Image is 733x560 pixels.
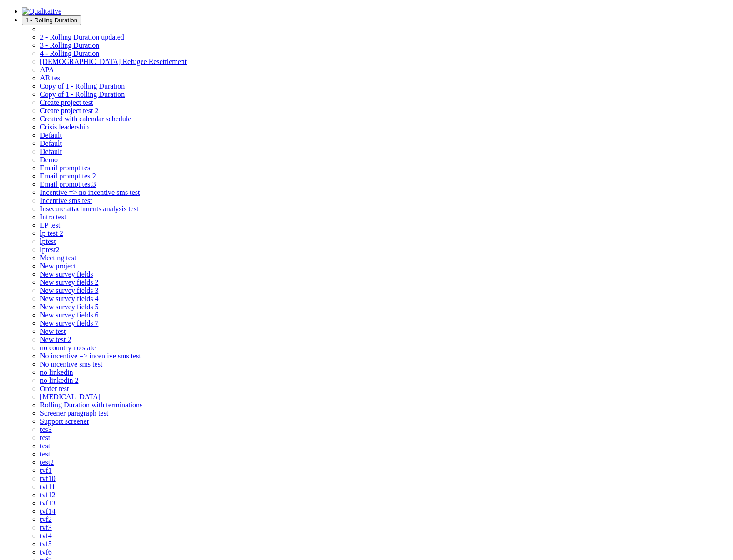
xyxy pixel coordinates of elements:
[40,213,66,221] a: Intro test
[40,262,76,270] a: New project
[40,442,50,450] a: test
[40,82,125,90] a: Copy of 1 - Rolling Duration
[40,499,56,507] a: tvf13
[40,360,102,368] a: No incentive sms test
[40,368,73,376] a: no linkedin
[40,327,66,335] a: New test
[40,33,124,41] a: 2 - Rolling Duration updated
[40,524,52,531] a: tvf3
[40,270,93,278] a: New survey fields
[40,401,142,409] a: Rolling Duration with terminations
[40,221,60,229] a: LP test
[40,352,141,360] span: No incentive => incentive sms test
[40,287,98,294] a: New survey fields 3
[40,319,98,327] a: New survey fields 7
[40,180,96,188] a: Email prompt test3
[40,229,63,237] a: lp test 2
[40,41,99,49] a: 3 - Rolling Duration
[40,188,140,196] a: Incentive => no incentive sms test
[40,295,98,302] a: New survey fields 4
[40,303,98,311] a: New survey fields 5
[40,90,125,98] a: Copy of 1 - Rolling Duration
[40,123,89,131] a: Crisis leadership
[40,417,89,425] a: Support screener
[40,156,58,164] a: Demo
[688,516,733,560] iframe: Chat Widget
[40,491,56,499] a: tvf12
[40,246,60,253] a: lptest2
[40,139,62,147] span: Default
[40,311,98,319] a: New survey fields 6
[40,515,52,523] a: tvf2
[40,540,52,548] a: tvf5
[40,254,76,262] a: Meeting test
[40,385,69,392] a: Order test
[40,377,78,384] a: no linkedin 2
[40,66,54,74] a: APA
[40,434,50,441] span: test
[25,17,77,24] span: 1 - Rolling Duration
[40,115,131,123] span: Created with calendar schedule
[40,50,99,57] a: 4 - Rolling Duration
[40,336,71,343] a: New test 2
[40,164,92,172] span: Email prompt test
[40,74,62,82] a: AR test
[40,393,101,401] a: [MEDICAL_DATA]
[40,197,92,204] a: Incentive sms test
[40,344,96,352] a: no country no state
[40,148,62,155] span: Default
[40,532,52,540] a: tvf4
[40,507,56,515] a: tvf14
[40,238,56,245] a: lptest
[40,278,98,286] span: New survey fields 2
[40,475,56,482] span: tvf10
[40,450,50,458] a: test
[40,483,55,491] a: tvf11
[40,107,98,114] span: Create project test 2
[40,172,96,180] a: Email prompt test2
[22,15,81,25] button: 1 - Rolling Duration
[40,131,62,139] span: Default
[40,548,52,556] a: tvf6
[40,205,138,213] a: Insecure attachments analysis test
[40,466,52,474] span: tvf1
[40,458,54,466] a: test2
[40,409,108,417] a: Screener paragraph test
